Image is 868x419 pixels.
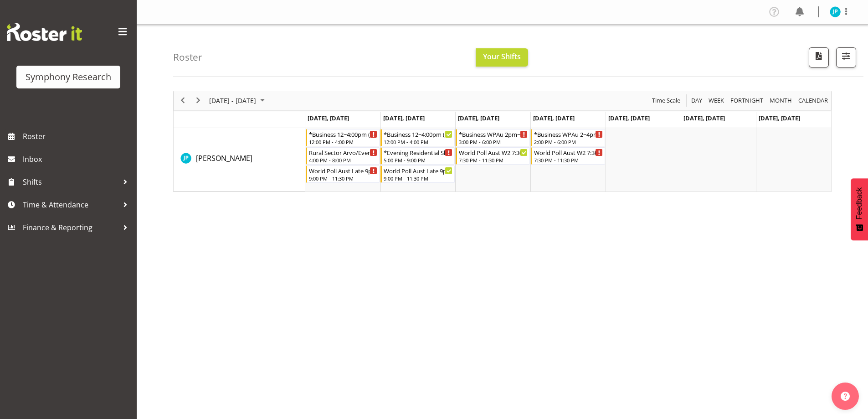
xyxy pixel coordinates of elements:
span: Your Shifts [483,52,521,62]
div: 5:00 PM - 9:00 PM [384,156,452,164]
span: [DATE], [DATE] [458,114,499,122]
button: Timeline Month [768,95,794,106]
span: Shifts [23,175,118,189]
div: 7:30 PM - 11:30 PM [459,156,528,164]
span: Time & Attendance [23,198,118,212]
div: Jake Pringle"s event - *Business 12~4:00pm (mixed shift start times) Begin From Monday, September... [306,129,380,146]
span: Time Scale [651,95,681,106]
button: Timeline Week [707,95,726,106]
div: Jake Pringle"s event - World Poll Aust W2 7:30pm~11:30pm Begin From Thursday, October 2, 2025 at ... [531,147,605,165]
div: *Business WPAu 2pm~6pm [459,129,528,139]
div: 7:30 PM - 11:30 PM [534,156,603,164]
button: Timeline Day [690,95,704,106]
img: help-xxl-2.png [841,392,850,401]
td: Jake Pringle resource [174,128,305,191]
button: Download a PDF of the roster according to the set date range. [809,47,829,67]
div: Jake Pringle"s event - *Evening Residential Shift 5-9pm Begin From Tuesday, September 30, 2025 at... [380,147,455,165]
div: 12:00 PM - 4:00 PM [384,138,452,145]
span: [DATE], [DATE] [533,114,575,122]
span: [DATE], [DATE] [308,114,349,122]
div: previous period [175,91,190,110]
span: calendar [797,95,829,106]
div: World Poll Aust Late 9p~11:30p [384,166,452,175]
div: Jake Pringle"s event - *Business 12~4:00pm (mixed shift start times) Begin From Tuesday, Septembe... [380,129,455,146]
span: Week [708,95,725,106]
div: Jake Pringle"s event - *Business WPAu 2pm~6pm Begin From Wednesday, October 1, 2025 at 3:00:00 PM... [456,129,530,146]
span: Feedback [855,187,863,219]
img: Rosterit website logo [7,23,82,41]
div: next period [190,91,206,110]
div: Jake Pringle"s event - World Poll Aust W2 7:30pm~11:30pm Begin From Wednesday, October 1, 2025 at... [456,147,530,165]
h4: Roster [173,52,202,62]
button: Fortnight [729,95,765,106]
button: Your Shifts [476,48,528,67]
span: [DATE], [DATE] [383,114,425,122]
span: Roster [23,129,132,143]
span: [DATE], [DATE] [608,114,650,122]
span: [DATE], [DATE] [759,114,800,122]
div: *Business 12~4:00pm (mixed shift start times) [309,129,378,139]
button: Feedback - Show survey [851,178,868,240]
div: Timeline Week of September 29, 2025 [173,91,832,192]
button: Filter Shifts [836,47,856,67]
div: 2:00 PM - 6:00 PM [534,138,603,145]
div: *Evening Residential Shift 5-9pm [384,148,452,157]
span: [DATE], [DATE] [683,114,725,122]
span: Month [769,95,793,106]
div: World Poll Aust W2 7:30pm~11:30pm [459,148,528,157]
button: Next [192,95,205,106]
button: Month [797,95,830,106]
span: Finance & Reporting [23,221,118,234]
img: jake-pringle11873.jpg [830,6,841,17]
span: Inbox [23,152,132,166]
div: World Poll Aust Late 9p~11:30pm [309,166,378,175]
button: September 2025 [208,95,269,106]
a: [PERSON_NAME] [196,153,252,164]
div: Rural Sector Arvo/Evenings [309,148,378,157]
span: Fortnight [729,95,764,106]
span: [PERSON_NAME] [196,153,252,163]
div: *Business 12~4:00pm (mixed shift start times) [384,129,452,139]
div: 3:00 PM - 6:00 PM [459,138,528,145]
button: Time Scale [651,95,682,106]
table: Timeline Week of September 29, 2025 [305,128,831,191]
div: Jake Pringle"s event - Rural Sector Arvo/Evenings Begin From Monday, September 29, 2025 at 4:00:0... [306,147,380,165]
div: 9:00 PM - 11:30 PM [384,175,452,182]
div: Jake Pringle"s event - World Poll Aust Late 9p~11:30pm Begin From Monday, September 29, 2025 at 9... [306,166,380,183]
span: Day [690,95,703,106]
div: 4:00 PM - 8:00 PM [309,156,378,164]
div: Symphony Research [26,70,111,84]
div: *Business WPAu 2~4pm [534,129,603,139]
div: World Poll Aust W2 7:30pm~11:30pm [534,148,603,157]
div: 12:00 PM - 4:00 PM [309,138,378,145]
div: Sep 29 - Oct 05, 2025 [206,91,270,110]
button: Previous [177,95,189,106]
span: [DATE] - [DATE] [208,95,257,106]
div: Jake Pringle"s event - World Poll Aust Late 9p~11:30p Begin From Tuesday, September 30, 2025 at 9... [380,166,455,183]
div: 9:00 PM - 11:30 PM [309,175,378,182]
div: Jake Pringle"s event - *Business WPAu 2~4pm Begin From Thursday, October 2, 2025 at 2:00:00 PM GM... [531,129,605,146]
